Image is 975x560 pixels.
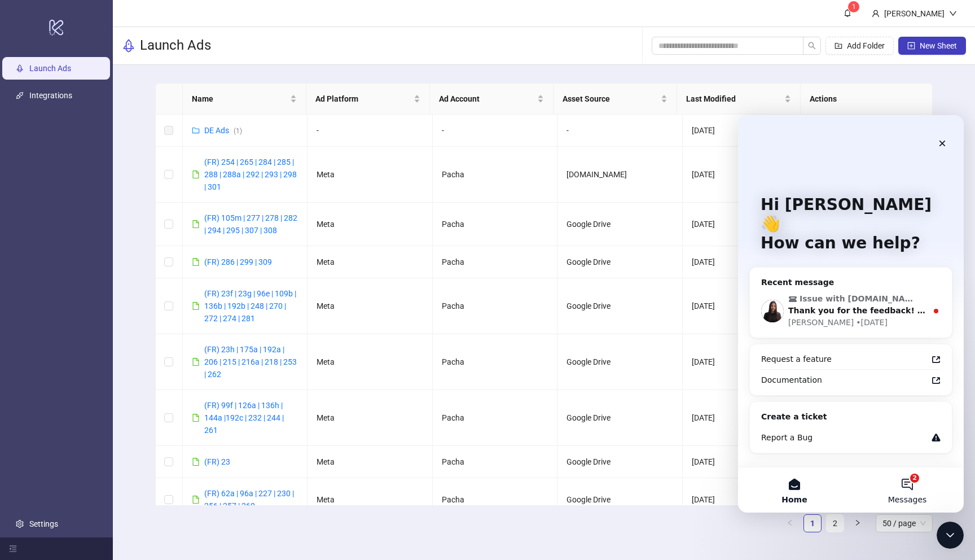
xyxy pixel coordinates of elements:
[430,84,554,115] th: Ad Account
[204,257,272,266] a: (FR) 286 | 299 | 309
[29,64,71,73] a: Launch Ads
[557,246,683,278] td: Google Drive
[683,203,808,246] td: [DATE]
[433,278,558,334] td: Pacha
[848,1,859,12] sup: 1
[826,514,844,532] li: 2
[192,458,200,466] span: file
[308,278,433,334] td: Meta
[781,514,799,532] li: Previous Page
[557,390,683,446] td: Google Drive
[204,401,284,435] a: (FR) 99f | 126a | 136h | 144a |192c | 232 | 244 | 261
[949,10,957,17] span: down
[880,7,949,20] div: [PERSON_NAME]
[192,93,288,105] span: Name
[23,296,203,308] div: Create a ticket
[192,358,200,366] span: file
[204,289,296,323] a: (FR) 23f | 23g | 96e | 109b | 136b | 192b | 248 | 270 | 272 | 274 | 281
[194,18,214,38] div: Close
[683,390,808,446] td: [DATE]
[677,84,801,115] th: Last Modified
[801,84,924,115] th: Actions
[557,115,683,147] td: -
[308,478,433,522] td: Meta
[433,390,558,446] td: Pacha
[433,446,558,478] td: Pacha
[140,37,211,55] h3: Launch Ads
[23,259,189,271] div: Documentation
[872,10,880,17] span: user
[118,202,150,213] div: • [DATE]
[804,515,821,532] a: 1
[308,334,433,390] td: Meta
[16,255,209,275] a: Documentation
[16,234,209,255] a: Request a feature
[16,312,209,333] div: Report a Bug
[192,302,200,310] span: file
[825,37,894,55] button: Add Folder
[204,213,297,235] a: (FR) 105m | 277 | 278 | 282 | 294 | 295 | 307 | 308
[557,278,683,334] td: Google Drive
[308,147,433,203] td: Meta
[557,334,683,390] td: Google Drive
[192,496,200,504] span: file
[849,514,867,532] button: right
[29,91,72,100] a: Integrations
[835,42,842,50] span: folder-add
[683,115,808,147] td: [DATE]
[787,519,793,526] span: left
[847,41,885,50] span: Add Folder
[308,390,433,446] td: Meta
[907,42,915,50] span: plus-square
[683,478,808,522] td: [DATE]
[113,352,226,397] button: Messages
[306,84,430,115] th: Ad Platform
[204,457,230,466] a: (FR) 23
[844,9,851,17] span: bell
[204,345,297,379] a: (FR) 23h | 175a | 192a | 206 | 215 | 216a | 218 | 253 | 262
[308,246,433,278] td: Meta
[563,93,658,105] span: Asset Source
[683,246,808,278] td: [DATE]
[683,446,808,478] td: [DATE]
[557,478,683,522] td: Google Drive
[557,147,683,203] td: [DOMAIN_NAME]
[9,545,17,553] span: menu-fold
[192,258,200,266] span: file
[29,519,58,528] a: Settings
[308,203,433,246] td: Meta
[920,41,957,50] span: New Sheet
[683,278,808,334] td: [DATE]
[23,317,189,329] div: Report a Bug
[204,158,297,191] a: (FR) 254 | 265 | 284 | 285 | 288 | 288a | 292 | 293 | 298 | 301
[50,191,395,200] span: Thank you for the feedback! I'm taking a look and I'll get back to you soon 🙏
[204,489,294,510] a: (FR) 62a | 96a | 227 | 230 | 256 | 257 | 260
[433,246,558,278] td: Pacha
[315,93,411,105] span: Ad Platform
[234,127,242,135] span: ( 1 )
[150,380,189,388] span: Messages
[882,515,926,532] span: 50 / page
[122,39,135,53] span: rocket
[204,126,242,135] a: DE Ads(1)
[43,380,69,388] span: Home
[439,93,535,105] span: Ad Account
[192,220,200,228] span: file
[23,238,189,250] div: Request a feature
[557,446,683,478] td: Google Drive
[849,514,867,532] li: Next Page
[557,203,683,246] td: Google Drive
[808,42,816,50] span: search
[433,115,558,147] td: -
[686,93,782,105] span: Last Modified
[433,147,558,203] td: Pacha
[683,334,808,390] td: [DATE]
[852,3,856,11] span: 1
[183,84,306,115] th: Name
